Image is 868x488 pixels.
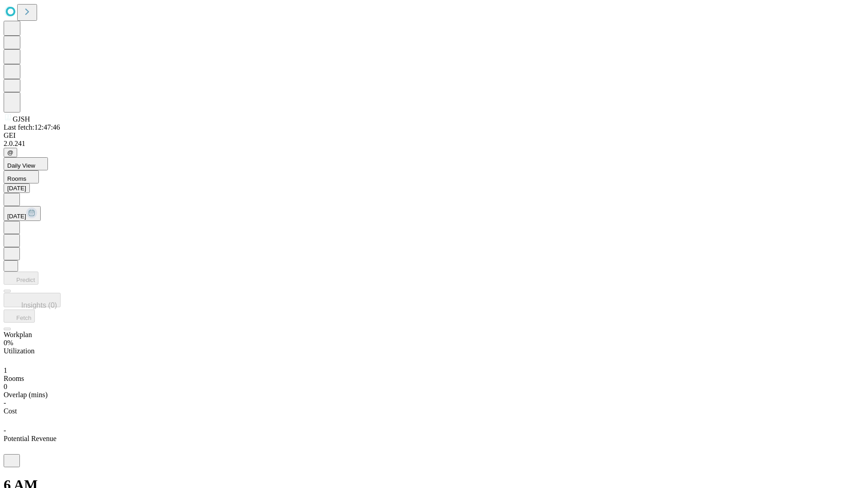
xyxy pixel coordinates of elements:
span: @ [7,149,14,156]
span: Potential Revenue [4,435,57,442]
span: - [4,427,6,434]
button: Insights (0) [4,293,61,307]
span: Utilization [4,347,34,355]
span: Rooms [4,375,24,382]
button: Predict [4,272,38,285]
span: Rooms [7,175,26,182]
span: Cost [4,407,17,415]
button: [DATE] [4,206,41,221]
span: Workplan [4,331,32,338]
div: 2.0.241 [4,140,864,148]
button: [DATE] [4,183,30,193]
button: Daily View [4,157,48,170]
button: Rooms [4,170,39,183]
span: [DATE] [7,213,26,220]
button: Fetch [4,310,35,323]
span: 0 [4,383,7,390]
span: 1 [4,366,7,374]
span: - [4,399,6,407]
span: Daily View [7,162,35,169]
span: 0% [4,339,13,347]
span: GJSH [13,115,30,123]
span: Insights (0) [21,301,57,309]
span: Overlap (mins) [4,391,47,399]
button: @ [4,148,17,157]
div: GEI [4,131,864,140]
span: Last fetch: 12:47:46 [4,123,60,131]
